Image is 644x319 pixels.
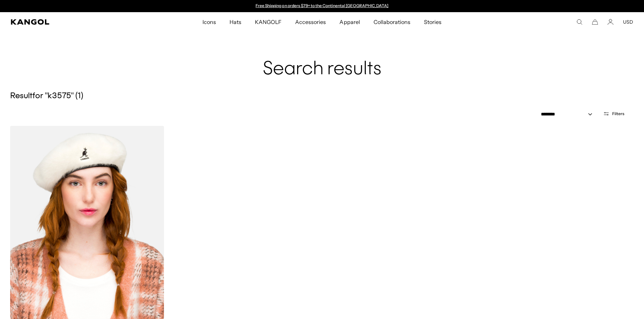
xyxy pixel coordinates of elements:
[623,19,633,25] button: USD
[599,111,628,117] button: Open filters
[202,12,216,32] span: Icons
[576,19,582,25] summary: Search here
[367,12,417,32] a: Collaborations
[253,3,392,9] slideshow-component: Announcement bar
[288,12,333,32] a: Accessories
[10,37,634,80] h1: Search results
[538,111,599,118] select: Sort by: Featured
[255,12,282,32] span: KANGOLF
[230,12,241,32] span: Hats
[11,19,134,25] a: Kangol
[295,12,326,32] span: Accessories
[253,3,392,9] div: Announcement
[248,12,288,32] a: KANGOLF
[10,91,634,101] h5: Result for " k3575 " ( 1 )
[333,12,366,32] a: Apparel
[424,12,442,32] span: Stories
[612,111,624,116] span: Filters
[10,126,164,319] img: Furgora® Big Monty Beret
[253,3,392,9] div: 1 of 2
[374,12,410,32] span: Collaborations
[417,12,448,32] a: Stories
[256,3,388,8] a: Free Shipping on orders $79+ to the Continental [GEOGRAPHIC_DATA]
[196,12,223,32] a: Icons
[223,12,248,32] a: Hats
[607,19,614,25] a: Account
[339,12,360,32] span: Apparel
[592,19,598,25] button: Cart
